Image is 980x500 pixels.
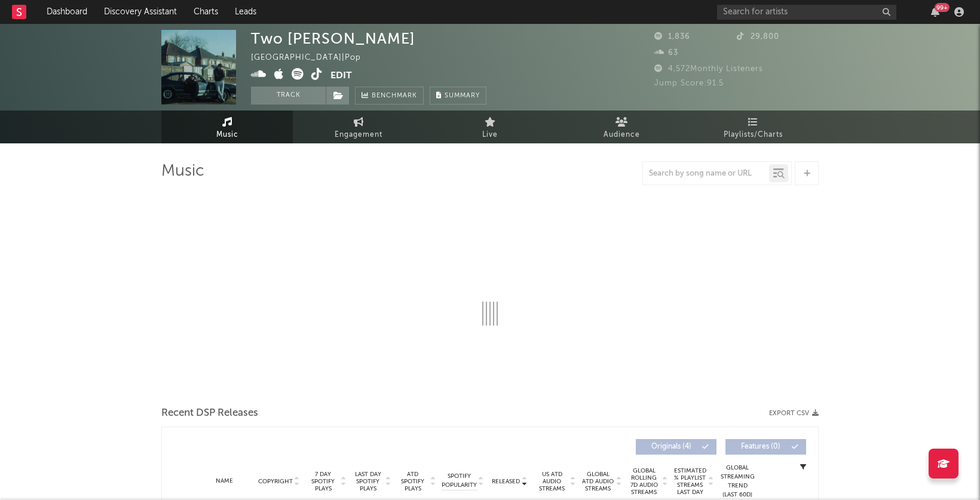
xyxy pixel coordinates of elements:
[535,471,568,492] span: US ATD Audio Streams
[251,51,375,65] div: [GEOGRAPHIC_DATA] | Pop
[719,464,755,499] div: Global Streaming Trend (Last 60D)
[687,111,819,143] a: Playlists/Charts
[397,471,428,492] span: ATD Spotify Plays
[198,477,251,486] div: Name
[643,169,769,179] input: Search by song name or URL
[654,33,690,41] span: 1,836
[482,128,498,142] span: Live
[627,467,660,496] span: Global Rolling 7D Audio Streams
[352,471,384,492] span: Last Day Spotify Plays
[445,93,480,99] span: Summary
[737,33,779,41] span: 29,800
[161,111,293,143] a: Music
[673,467,706,496] span: Estimated % Playlist Streams Last Day
[935,3,950,12] div: 99 +
[251,30,415,47] div: Two [PERSON_NAME]
[330,68,352,83] button: Edit
[216,128,238,142] span: Music
[724,128,783,142] span: Playlists/Charts
[733,443,788,450] span: Features ( 0 )
[442,472,477,490] span: Spotify Popularity
[556,111,687,143] a: Audience
[725,439,806,455] button: Features(0)
[654,79,724,87] span: Jump Score: 91.5
[717,5,896,20] input: Search for artists
[769,410,819,417] button: Export CSV
[355,87,424,105] a: Benchmark
[161,406,258,421] span: Recent DSP Releases
[604,128,640,142] span: Audience
[931,7,939,17] button: 99+
[654,49,678,57] span: 63
[644,443,699,450] span: Originals ( 4 )
[492,478,520,485] span: Released
[258,478,293,485] span: Copyright
[636,439,716,455] button: Originals(4)
[654,65,763,73] span: 4,572 Monthly Listeners
[307,471,339,492] span: 7 Day Spotify Plays
[430,87,486,105] button: Summary
[293,111,424,143] a: Engagement
[581,471,614,492] span: Global ATD Audio Streams
[424,111,556,143] a: Live
[251,87,326,105] button: Track
[372,89,417,103] span: Benchmark
[335,128,382,142] span: Engagement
